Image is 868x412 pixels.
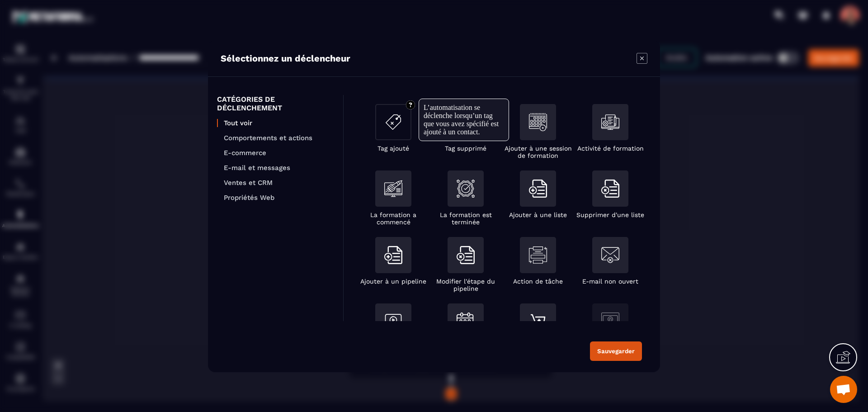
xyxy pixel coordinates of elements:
img: notOpenEmail.svg [601,246,619,264]
p: La formation a commencé [357,211,429,226]
p: Ventes et CRM [224,179,334,187]
img: addSessionFormation.svg [529,113,547,131]
p: Modifier l'étape du pipeline [429,278,502,292]
p: Tout voir [224,119,334,127]
p: Sélectionnez un déclencheur [221,53,350,64]
p: Ajouter à une session de formation [502,145,574,159]
img: circle-question.f98f3ed8.svg [406,100,415,109]
p: Tag ajouté [377,145,409,152]
img: productPurchase.svg [529,313,547,331]
p: Activité de formation [577,145,644,152]
div: L’automatisation se déclenche lorsqu’un tag que vous avez spécifié est ajouté à un contact. [424,104,504,136]
img: taskAction.svg [529,246,547,264]
p: E-mail et messages [224,164,334,172]
p: Comportements et actions [224,134,334,142]
img: contactBookAnEvent.svg [457,313,475,330]
p: CATÉGORIES DE DÉCLENCHEMENT [217,95,334,112]
img: formationIsEnded.svg [457,180,475,198]
p: Ajouter à un pipeline [360,278,426,285]
p: Action de tâche [513,278,563,285]
img: formationIsStarted.svg [384,180,402,198]
img: addTag.svg [384,113,402,131]
div: Ouvrir le chat [830,376,857,403]
img: removeFromList.svg [457,246,475,264]
img: formationActivity.svg [601,113,619,131]
p: E-commerce [224,149,334,157]
p: La formation est terminée [429,211,502,226]
img: webpage.svg [601,313,619,331]
p: Ajouter à une liste [509,211,567,218]
img: removeFromList.svg [601,180,619,198]
p: Propriétés Web [224,194,334,202]
p: Supprimer d'une liste [576,211,644,218]
p: E-mail non ouvert [582,278,638,285]
img: addToList.svg [529,180,547,198]
p: Tag supprimé [445,145,486,152]
button: Sauvegarder [590,341,642,361]
img: addToList.svg [384,246,402,264]
img: addToAWebinar.svg [384,313,402,331]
